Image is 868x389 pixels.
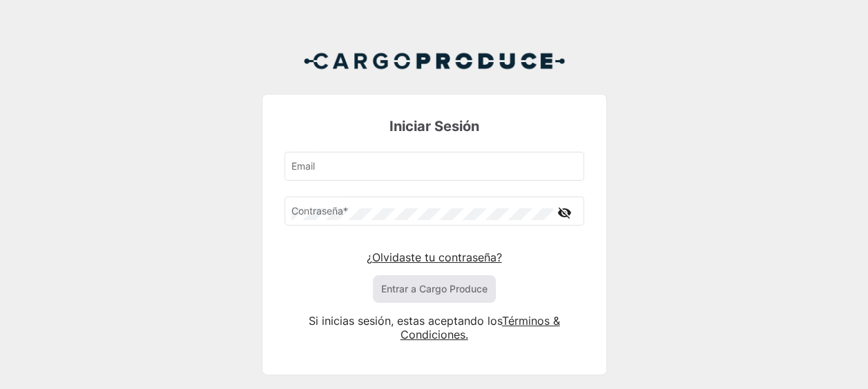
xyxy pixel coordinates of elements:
[401,314,560,341] a: Términos & Condiciones.
[309,314,502,328] span: Si inicias sesión, estas aceptando los
[284,117,584,136] h3: Iniciar Sesión
[303,44,566,77] img: Cargo Produce Logo
[557,204,573,221] mat-icon: visibility_off
[367,250,502,264] a: ¿Olvidaste tu contraseña?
